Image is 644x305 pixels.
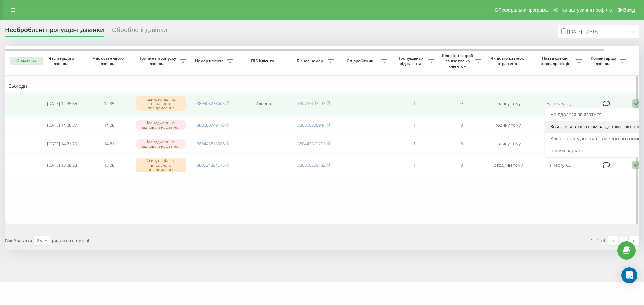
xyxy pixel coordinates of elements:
[391,135,438,153] td: 1
[112,26,167,37] div: Оброблені дзвінки
[485,154,532,176] td: 2 години тому
[391,154,438,176] td: 1
[619,236,629,245] a: 1
[438,93,485,115] td: 0
[438,116,485,134] td: 0
[532,116,585,134] td: На чергу КЦ
[136,56,180,66] span: Причина пропуску дзвінка
[499,7,548,13] span: Реферальна програма
[91,56,127,66] span: Час останнього дзвінка
[490,56,526,66] span: Як довго дзвінок втрачено
[438,135,485,153] td: 0
[485,135,532,153] td: годину тому
[136,96,186,111] div: Скинуто під час вітального повідомлення
[86,116,132,134] td: 14:28
[485,93,532,115] td: годину тому
[44,56,80,66] span: Час першого дзвінка
[197,141,225,147] a: 380445815906
[10,57,43,65] button: Обрати всі
[39,116,86,134] td: [DATE] 14:28:37
[5,238,32,244] span: Відображати
[559,7,612,13] span: Налаштування профілю
[37,237,42,244] div: 25
[242,58,284,64] span: ПІБ Клієнта
[340,58,381,64] span: Співробітник
[197,100,225,106] a: 380508278665
[197,162,225,168] a: 380634894675
[532,93,585,115] td: На чергу КЦ
[391,116,438,134] td: 1
[197,122,225,128] a: 380680749113
[39,93,86,115] td: [DATE] 14:35:35
[39,154,86,176] td: [DATE] 13:28:23
[441,53,475,69] span: Кількість спроб зв'язатись з клієнтом
[52,238,89,244] span: рядків на сторінці
[136,158,186,172] div: Скинуто під час вітального повідомлення
[623,7,635,13] span: Вихід
[293,58,328,64] span: Бізнес номер
[86,93,132,115] td: 14:35
[394,56,428,66] span: Пропущених від клієнта
[297,100,325,106] a: 380737193293
[535,56,576,66] span: Назва схеми переадресації
[297,162,325,168] a: 380800209732
[485,116,532,134] td: годину тому
[621,267,637,283] div: Open Intercom Messenger
[136,120,186,130] div: Менеджери не відповіли на дзвінок
[532,135,585,153] td: На чергу КЦ
[136,139,186,149] div: Менеджери не відповіли на дзвінок
[438,154,485,176] td: 0
[550,147,584,154] span: Інший варіант
[591,237,605,244] div: 1 - 4 з 4
[86,135,132,153] td: 14:21
[297,141,325,147] a: 380442513251
[5,26,104,37] div: Необроблені пропущені дзвінки
[589,56,620,66] span: Коментар до дзвінка
[391,93,438,115] td: 1
[236,93,290,115] td: Альона
[39,135,86,153] td: [DATE] 14:21:29
[532,154,585,176] td: На чергу КЦ
[550,111,602,118] span: Не вдалося зв'язатися
[297,122,325,128] a: 380800208944
[193,58,227,64] span: Номер клієнта
[86,154,132,176] td: 13:28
